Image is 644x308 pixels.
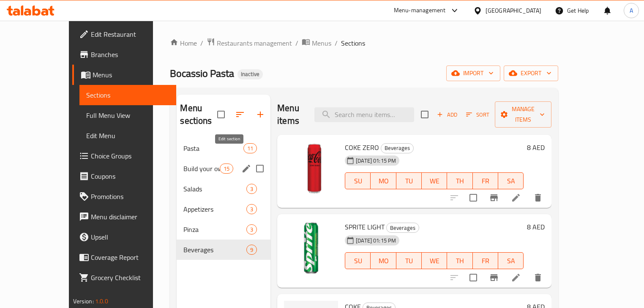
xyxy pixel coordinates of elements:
span: Grocery Checklist [91,273,170,283]
button: SA [498,172,524,189]
a: Edit Menu [79,125,177,146]
li: / [200,38,203,48]
button: TH [447,172,472,189]
button: Sort [464,108,491,121]
span: 11 [244,144,257,153]
span: Beverages [387,223,419,233]
span: SPRITE LIGHT [345,221,385,233]
div: items [243,143,257,153]
h6: 8 AED [527,142,545,153]
span: Bocassio Pasta [170,64,234,83]
span: Menus [312,38,331,48]
span: [DATE] 01:15 PM [352,157,399,165]
button: SU [345,252,371,269]
span: Select to update [464,269,482,286]
img: COKE ZERO [284,142,338,196]
button: export [504,65,558,81]
span: FR [476,175,495,187]
span: Coverage Report [91,252,170,262]
a: Full Menu View [79,105,177,125]
span: TH [450,175,469,187]
button: FR [473,172,498,189]
span: Add [436,110,458,120]
span: Pinza [183,224,246,234]
div: Beverages [381,143,414,153]
button: Manage items [495,101,551,128]
span: 1.0.0 [95,296,108,307]
span: Sort items [461,108,495,121]
button: Add section [250,104,270,125]
button: SU [345,172,371,189]
div: Salads3 [177,179,270,199]
button: Branch-specific-item [484,188,504,208]
div: Build your own Pasta / Adds On15edit [177,158,270,179]
span: TU [400,175,418,187]
span: Full Menu View [86,110,170,120]
li: / [295,38,298,48]
button: TU [396,252,422,269]
span: Menus [93,70,170,80]
h2: Menu sections [180,102,217,127]
span: Sort sections [230,104,250,125]
span: Pasta [183,143,243,153]
button: import [446,65,500,81]
button: delete [528,188,548,208]
span: Build your own Pasta / Adds On [183,164,219,174]
span: Version: [73,296,94,307]
span: Sort [466,110,489,120]
span: Branches [91,49,170,60]
span: SU [349,255,367,267]
span: Promotions [91,191,170,202]
a: Menus [72,65,177,85]
a: Home [170,38,197,48]
a: Edit menu item [511,193,521,203]
h2: Menu items [277,102,304,127]
li: / [335,38,338,48]
span: Beverages [381,143,413,153]
span: export [510,68,551,79]
span: MO [374,175,393,187]
div: items [246,224,257,234]
a: Grocery Checklist [72,267,177,288]
button: Branch-specific-item [484,267,504,288]
span: Edit Restaurant [91,29,170,39]
span: Edit Menu [86,131,170,141]
button: Add [434,108,461,121]
span: 3 [247,226,257,234]
div: Pinza3 [177,219,270,240]
button: MO [371,172,396,189]
div: Appetizers3 [177,199,270,219]
span: Add item [434,108,461,121]
div: Appetizers [183,204,246,214]
span: 9 [247,246,257,254]
span: Restaurants management [217,38,292,48]
nav: breadcrumb [170,38,558,49]
button: edit [240,162,253,175]
button: FR [473,252,498,269]
span: import [453,68,494,79]
span: [DATE] 01:15 PM [352,237,399,245]
a: Edit menu item [511,273,521,283]
button: TH [447,252,472,269]
a: Menu disclaimer [72,207,177,227]
a: Coverage Report [72,247,177,267]
span: 3 [247,205,257,213]
span: Coupons [91,171,170,181]
span: 15 [220,165,233,173]
button: MO [371,252,396,269]
div: Inactive [237,69,263,79]
span: WE [425,175,444,187]
button: TU [396,172,422,189]
span: Choice Groups [91,151,170,161]
span: Salads [183,184,246,194]
span: MO [374,255,393,267]
a: Choice Groups [72,146,177,166]
div: Beverages [386,223,419,233]
input: search [314,107,414,122]
h6: 8 AED [527,221,545,233]
span: Sections [341,38,365,48]
span: Sections [86,90,170,100]
div: Pasta11 [177,138,270,158]
div: Menu-management [394,5,446,16]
